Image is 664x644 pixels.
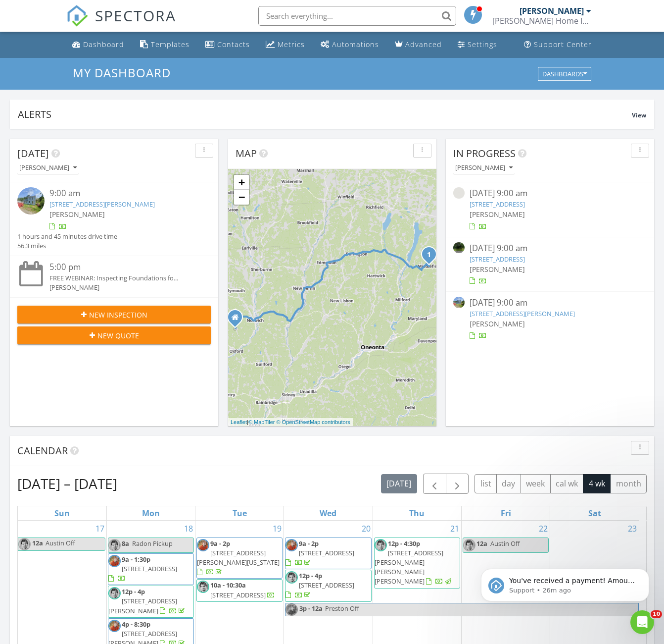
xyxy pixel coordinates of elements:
span: [STREET_ADDRESS] [122,564,177,573]
div: Templates [151,40,190,49]
img: orangeheadshot.png [285,603,298,616]
span: [DATE] [17,147,49,160]
a: Contacts [201,36,254,54]
div: Contacts [217,40,250,49]
div: Settings [468,40,497,49]
div: [DATE] 9:00 am [470,297,631,309]
img: screen_shot_20250711_at_9.04.05_am.png [463,539,475,551]
a: Sunday [52,506,72,520]
a: 10a - 10:30a [STREET_ADDRESS] [196,579,283,601]
a: 9a - 2p [STREET_ADDRESS] [285,539,354,567]
a: [DATE] 9:00 am [STREET_ADDRESS][PERSON_NAME] [PERSON_NAME] [453,297,647,341]
img: streetview [17,187,45,215]
a: Leaflet [231,419,247,425]
button: [PERSON_NAME] [17,161,79,175]
a: Thursday [407,506,427,520]
span: New Inspection [89,310,147,320]
img: screen_shot_20250711_at_9.04.05_am.png [197,581,209,593]
a: [STREET_ADDRESS] [470,255,525,264]
a: © MapTiler [248,419,275,425]
button: New Inspection [17,306,211,323]
a: 12p - 4p [STREET_ADDRESS][PERSON_NAME] [108,586,194,618]
a: [DATE] 9:00 am [STREET_ADDRESS] [PERSON_NAME] [453,187,647,231]
input: Search everything... [258,6,456,26]
span: New Quote [97,330,139,341]
button: week [521,474,551,493]
a: SPECTORA [66,13,176,34]
button: New Quote [17,326,211,344]
span: [STREET_ADDRESS] [299,548,354,557]
span: Radon Pickup [132,539,173,548]
a: 9a - 1:30p [STREET_ADDRESS] [108,553,194,586]
div: [PERSON_NAME] [49,283,194,292]
span: View [632,111,646,119]
button: list [474,474,497,493]
div: 56.3 miles [17,241,117,251]
img: screen_shot_20250711_at_9.04.05_am.png [108,539,121,551]
button: Dashboards [538,67,591,81]
span: 3p - 12a [299,603,323,616]
div: Kincaid Home Inspection Services [492,16,591,26]
img: streetview [453,187,465,199]
a: Go to August 18, 2025 [182,521,195,537]
div: 871 County Rd 4, Oxford NY 13830 [235,317,241,323]
span: 9a - 1:30p [122,555,150,564]
img: orangeheadshot.png [285,539,298,551]
div: 9:00 am [49,187,194,200]
img: orangeheadshot.png [108,555,121,567]
a: [STREET_ADDRESS] [470,200,525,209]
iframe: Intercom live chat [630,610,654,634]
button: [PERSON_NAME] [453,161,515,175]
a: 9a - 2p [STREET_ADDRESS][PERSON_NAME][US_STATE] [197,539,280,577]
a: 12p - 4p [STREET_ADDRESS][PERSON_NAME] [108,587,187,615]
a: Saturday [586,506,603,520]
a: Go to August 22, 2025 [537,521,550,537]
div: Dashboards [542,70,587,77]
button: 4 wk [583,474,611,493]
a: 12p - 4:30p [STREET_ADDRESS][PERSON_NAME][PERSON_NAME][PERSON_NAME] [375,539,453,586]
a: 12p - 4p [STREET_ADDRESS] [285,570,371,602]
div: [DATE] 9:00 am [470,242,631,255]
div: Advanced [405,40,442,49]
span: 9a - 2p [299,539,319,548]
div: FREE WEBINAR: Inspecting Foundations fo... [49,273,194,283]
span: [STREET_ADDRESS] [210,590,266,599]
a: 9a - 2p [STREET_ADDRESS] [285,537,371,570]
a: Automations (Basic) [317,36,383,54]
a: Go to August 20, 2025 [360,521,373,537]
img: streetview [453,242,465,254]
span: SPECTORA [95,5,176,26]
a: [DATE] 9:00 am [STREET_ADDRESS] [PERSON_NAME] [453,242,647,286]
span: [STREET_ADDRESS] [299,581,354,590]
a: [STREET_ADDRESS][PERSON_NAME] [470,309,575,318]
a: Go to August 17, 2025 [94,521,106,537]
img: The Best Home Inspection Software - Spectora [66,5,88,27]
a: 10a - 10:30a [STREET_ADDRESS] [210,581,275,599]
span: [PERSON_NAME] [470,265,525,274]
button: [DATE] [381,474,417,493]
button: day [496,474,521,493]
a: 9a - 2p [STREET_ADDRESS][PERSON_NAME][US_STATE] [196,537,283,579]
a: Monday [140,506,162,520]
span: [PERSON_NAME] [470,319,525,328]
button: Next [446,474,469,494]
span: 10a - 10:30a [210,581,246,590]
div: Automations [332,40,379,49]
div: | [228,418,353,427]
span: [STREET_ADDRESS][PERSON_NAME][US_STATE] [197,548,280,567]
a: 9:00 am [STREET_ADDRESS][PERSON_NAME] [PERSON_NAME] 1 hours and 45 minutes drive time 56.3 miles [17,187,211,251]
button: Previous [423,474,446,494]
a: Go to August 21, 2025 [448,521,461,537]
div: 3680 County Hwy 35, Roseboom, NY 13450 [429,254,435,260]
div: Dashboard [83,40,124,49]
a: Friday [499,506,513,520]
span: My Dashboard [73,64,171,81]
span: Map [236,147,257,160]
span: Austin Off [46,538,75,547]
a: 12p - 4p [STREET_ADDRESS] [285,571,354,599]
img: orangeheadshot.png [197,539,209,551]
span: 12p - 4p [299,571,322,580]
